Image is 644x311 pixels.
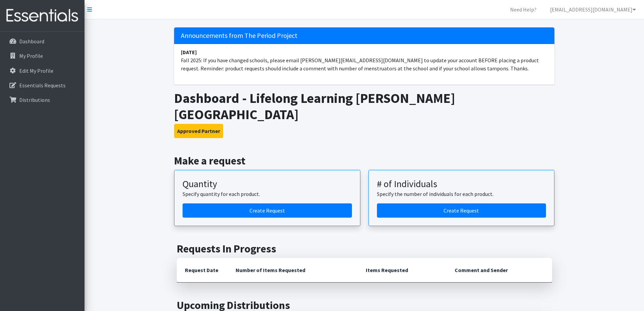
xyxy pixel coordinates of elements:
p: Specify quantity for each product. [183,190,352,198]
h3: Quantity [183,178,352,190]
a: Need Help? [505,3,542,16]
img: HumanEssentials [3,4,82,27]
a: Edit My Profile [3,64,82,77]
p: Dashboard [19,38,44,45]
p: Specify the number of individuals for each product. [377,190,546,198]
li: Fall 2025: If you have changed schools, please email [PERSON_NAME][EMAIL_ADDRESS][DOMAIN_NAME] to... [174,44,554,76]
a: Dashboard [3,35,82,48]
p: My Profile [19,52,43,59]
strong: [DATE] [181,49,197,55]
th: Number of Items Requested [228,258,358,283]
a: Essentials Requests [3,79,82,92]
p: Distributions [19,96,50,103]
a: My Profile [3,49,82,63]
a: Create a request by quantity [183,203,352,218]
a: Create a request by number of individuals [377,203,546,218]
h2: Make a request [174,154,554,167]
th: Comment and Sender [447,258,552,283]
p: Essentials Requests [19,82,66,89]
a: [EMAIL_ADDRESS][DOMAIN_NAME] [545,3,641,16]
button: Approved Partner [174,124,223,138]
h3: # of Individuals [377,178,546,190]
h5: Announcements from The Period Project [174,27,554,44]
th: Items Requested [358,258,447,283]
p: Edit My Profile [19,67,53,74]
h2: Requests In Progress [177,242,552,255]
th: Request Date [177,258,228,283]
h1: Dashboard - Lifelong Learning [PERSON_NAME][GEOGRAPHIC_DATA] [174,90,554,123]
a: Distributions [3,93,82,107]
